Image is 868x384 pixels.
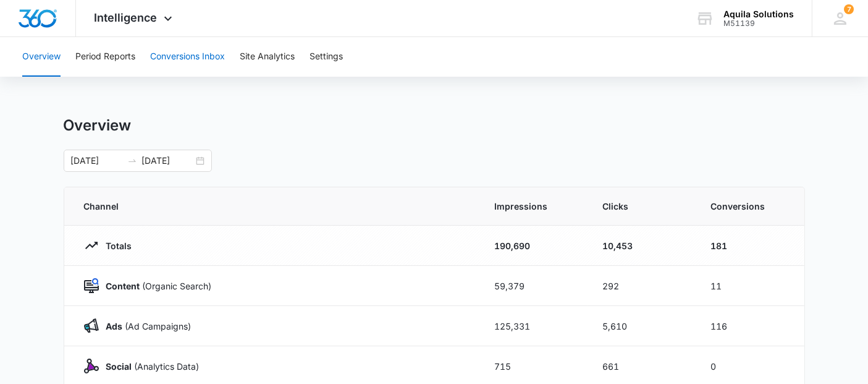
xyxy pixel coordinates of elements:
[84,359,99,373] img: Social
[99,239,132,252] p: Totals
[142,154,193,168] input: End date
[106,361,132,372] strong: Social
[150,37,225,77] button: Conversions Inbox
[106,321,123,331] strong: Ads
[240,37,295,77] button: Site Analytics
[95,11,158,24] span: Intelligence
[99,360,200,373] p: (Analytics Data)
[310,37,343,77] button: Settings
[84,318,99,333] img: Ads
[723,19,794,28] div: account id
[844,4,854,14] div: notifications count
[127,156,137,166] span: to
[495,200,573,213] span: Impressions
[99,320,192,333] p: (Ad Campaigns)
[22,37,61,77] button: Overview
[588,306,696,346] td: 5,610
[71,154,122,168] input: Start date
[696,306,804,346] td: 116
[84,200,465,213] span: Channel
[84,278,99,293] img: Content
[127,156,137,166] span: swap-right
[603,200,681,213] span: Clicks
[480,266,588,306] td: 59,379
[64,116,132,135] h1: Overview
[480,306,588,346] td: 125,331
[99,279,212,292] p: (Organic Search)
[711,200,785,213] span: Conversions
[588,226,696,266] td: 10,453
[723,9,794,19] div: account name
[844,4,854,14] span: 7
[75,37,135,77] button: Period Reports
[696,266,804,306] td: 11
[106,281,140,291] strong: Content
[696,226,804,266] td: 181
[480,226,588,266] td: 190,690
[588,266,696,306] td: 292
